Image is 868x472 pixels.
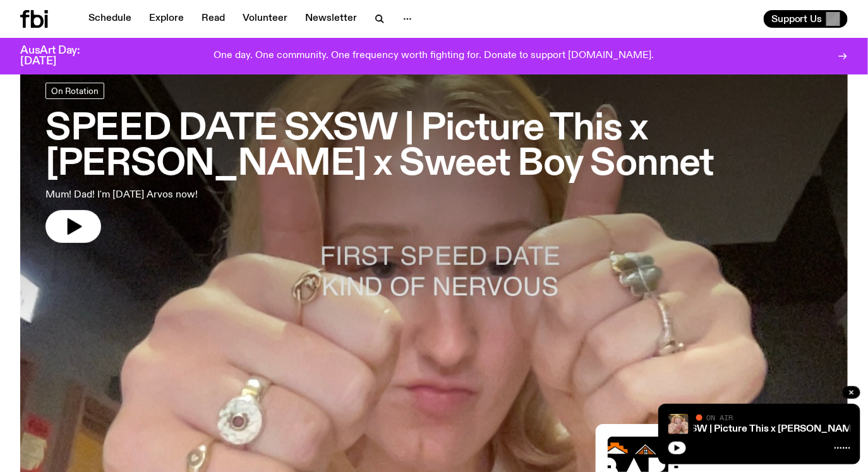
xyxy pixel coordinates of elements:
[51,86,99,95] span: On Rotation
[214,50,654,62] p: One day. One community. One frequency worth fighting for. Donate to support [DOMAIN_NAME].
[20,45,101,67] h3: AusArt Day: [DATE]
[194,10,232,28] a: Read
[45,83,823,243] a: SPEED DATE SXSW | Picture This x [PERSON_NAME] x Sweet Boy SonnetMum! Dad! I'm [DATE] Arvos now!
[45,112,823,182] h3: SPEED DATE SXSW | Picture This x [PERSON_NAME] x Sweet Boy Sonnet
[298,10,365,28] a: Newsletter
[81,10,139,28] a: Schedule
[235,10,295,28] a: Volunteer
[771,13,823,25] span: Support Us
[142,10,191,28] a: Explore
[45,187,369,203] p: Mum! Dad! I'm [DATE] Arvos now!
[764,10,848,28] button: Support Us
[45,83,104,99] a: On Rotation
[706,413,733,422] span: On Air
